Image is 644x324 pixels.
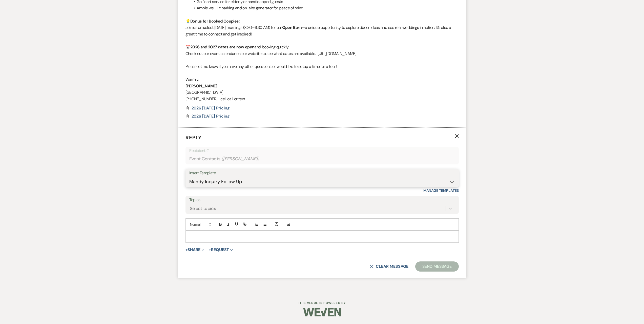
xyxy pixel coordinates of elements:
p: 💡 : [185,18,459,25]
strong: Open Barn [282,25,302,30]
span: ( [PERSON_NAME] ) [221,156,259,162]
a: 2026 [DATE] pricing [192,114,230,118]
span: Reply [185,134,202,141]
span: 2026 [DATE] Pricing [192,105,230,111]
img: Weven Logo [303,303,341,321]
p: Join us on select [DATE] mornings (8:30–9:30 AM) for our —a unique opportunity to explore décor i... [185,24,459,37]
button: Send Message [415,261,459,272]
a: 2026 [DATE] Pricing [192,106,230,110]
p: Check out our event calendar on our website to see what dates are available. [URL][DOMAIN_NAME] [185,50,459,57]
span: + [209,248,211,252]
button: Share [185,248,204,252]
p: [GEOGRAPHIC_DATA] [185,89,459,96]
button: Request [209,248,233,252]
p: 📅 and booking quickly. [185,44,459,50]
span: + [185,248,188,252]
div: Select topics [190,205,216,212]
li: Ample well-lit parking and on-site generator for peace of mind [191,5,459,11]
p: Recipients* [189,147,455,154]
strong: Bonus for Booked Couples [190,18,239,24]
p: [PHONE_NUMBER] ~cell call or text [185,96,459,102]
button: Clear message [370,264,408,269]
p: Warmly, [185,76,459,83]
strong: [PERSON_NAME] [185,83,217,89]
p: Please let me know if you have any other questions or would like to setup a time for a tour! [185,63,459,70]
div: Event Contacts [189,154,455,164]
div: Insert Template [189,169,455,177]
label: Topics [189,196,455,204]
strong: 2026 and 2027 dates are now open [190,44,255,50]
span: 2026 [DATE] pricing [192,113,230,119]
a: Manage Templates [423,188,459,193]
